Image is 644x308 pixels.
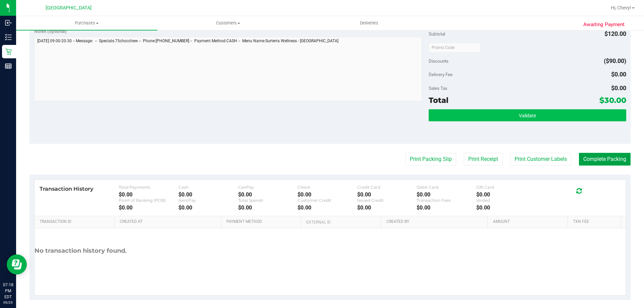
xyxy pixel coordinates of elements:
button: Print Packing Slip [406,153,456,166]
div: $0.00 [417,204,476,211]
span: Subtotal [429,31,445,37]
span: Purchases [16,20,157,26]
div: $0.00 [476,191,536,198]
div: $0.00 [417,191,476,198]
div: Total Payments [119,185,178,190]
div: Cash [178,185,238,190]
div: Voided [476,198,536,203]
span: $120.00 [604,30,626,37]
button: Print Receipt [464,153,502,166]
span: $30.00 [599,96,626,105]
span: Validate [519,113,536,118]
a: Transaction ID [40,219,112,225]
div: $0.00 [238,204,298,211]
span: Sales Tax [429,85,447,91]
a: Created At [120,219,218,225]
a: Payment Method [226,219,299,225]
div: Issued Credit [357,198,417,203]
span: Deliveries [351,20,387,26]
span: Delivery Fee [429,72,452,77]
div: $0.00 [357,204,417,211]
div: Debit Card [417,185,476,190]
div: $0.00 [476,204,536,211]
inline-svg: Inbound [5,19,12,26]
inline-svg: Inventory [5,34,12,41]
th: External ID [301,216,381,228]
a: Txn Fee [573,219,618,225]
iframe: Resource center [7,254,27,274]
div: $0.00 [119,204,178,211]
div: Gift Card [476,185,536,190]
div: $0.00 [357,191,417,198]
div: Credit Card [357,185,417,190]
input: Promo Code [429,43,481,53]
span: Discounts [429,55,448,67]
div: Check [298,185,357,190]
span: ($90.00) [604,57,626,64]
inline-svg: Retail [5,48,12,55]
div: No transaction history found. [35,228,127,273]
span: Notes (optional) [34,28,67,34]
div: AeroPay [178,198,238,203]
a: Created By [386,219,485,225]
a: Purchases [16,16,157,30]
div: CanPay [238,185,298,190]
span: Hi, Chevy! [611,5,631,10]
p: 09/25 [3,300,13,305]
a: Customers [157,16,299,30]
a: Deliveries [299,16,440,30]
div: $0.00 [119,191,178,198]
p: 07:18 PM EDT [3,282,13,300]
span: Awaiting Payment [583,21,625,28]
div: $0.00 [178,191,238,198]
span: [GEOGRAPHIC_DATA] [46,5,92,11]
div: $0.00 [298,191,357,198]
div: $0.00 [178,204,238,211]
span: Customers [158,20,298,26]
span: $0.00 [611,71,626,78]
div: Transaction Fees [417,198,476,203]
button: Validate [429,109,626,121]
div: $0.00 [238,191,298,198]
inline-svg: Reports [5,63,12,69]
span: Total [429,96,448,105]
div: Point of Banking (POB) [119,198,178,203]
button: Print Customer Labels [510,153,571,166]
button: Complete Packing [579,153,631,166]
a: Amount [493,219,565,225]
div: Total Spendr [238,198,298,203]
div: $0.00 [298,204,357,211]
div: Customer Credit [298,198,357,203]
span: $0.00 [611,84,626,91]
